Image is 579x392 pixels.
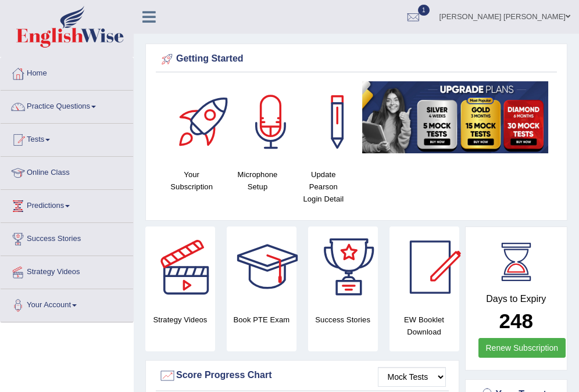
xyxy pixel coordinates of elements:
img: small5.jpg [362,81,548,153]
h4: Success Stories [308,314,378,326]
h4: Book PTE Exam [227,314,296,326]
a: Tests [1,124,133,153]
a: Home [1,57,133,87]
a: Online Class [1,157,133,186]
a: Renew Subscription [478,338,566,358]
h4: Your Subscription [165,168,219,193]
b: 248 [499,310,533,332]
div: Getting Started [159,51,554,68]
h4: Microphone Setup [230,168,284,193]
h4: Days to Expiry [478,294,555,304]
h4: EW Booklet Download [389,314,459,338]
h4: Update Pearson Login Detail [296,168,351,205]
a: Predictions [1,190,133,219]
a: Your Account [1,289,133,318]
span: 1 [418,5,430,16]
h4: Strategy Videos [145,314,215,326]
a: Success Stories [1,223,133,252]
a: Strategy Videos [1,256,133,285]
a: Practice Questions [1,91,133,120]
div: Score Progress Chart [159,367,446,384]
